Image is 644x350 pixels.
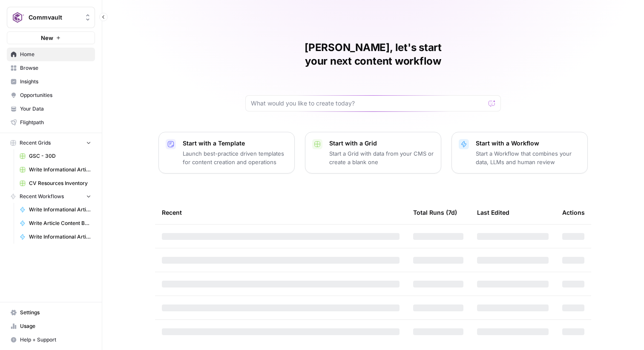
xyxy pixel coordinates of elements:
[29,206,91,213] span: Write Informational Article Body
[183,139,287,148] p: Start with a Template
[7,7,95,28] button: Workspace: Commvault
[29,233,91,241] span: Write Informational Article Outline
[20,309,91,316] span: Settings
[7,31,95,44] button: New
[329,139,434,148] p: Start with a Grid
[29,219,91,227] span: Write Article Content Brief
[158,132,295,174] button: Start with a TemplateLaunch best-practice driven templates for content creation and operations
[10,10,25,25] img: Commvault Logo
[20,105,91,113] span: Your Data
[29,13,80,22] span: Commvault
[7,61,95,75] a: Browse
[20,119,91,126] span: Flightpath
[20,193,64,200] span: Recent Workflows
[16,149,95,163] a: GSC - 30D
[29,152,91,160] span: GSC - 30D
[305,132,441,174] button: Start with a GridStart a Grid with data from your CMS or create a blank one
[562,201,585,224] div: Actions
[476,139,581,148] p: Start with a Workflow
[20,336,91,344] span: Help + Support
[7,88,95,102] a: Opportunities
[20,139,51,147] span: Recent Grids
[7,306,95,319] a: Settings
[7,190,95,203] button: Recent Workflows
[7,319,95,333] a: Usage
[162,201,400,224] div: Recent
[7,333,95,347] button: Help + Support
[329,149,434,166] p: Start a Grid with data from your CMS or create a blank one
[16,176,95,190] a: CV Resources Inventory
[16,163,95,176] a: Write Informational Articles
[7,48,95,61] a: Home
[16,230,95,244] a: Write Informational Article Outline
[16,216,95,230] a: Write Article Content Brief
[20,322,91,330] span: Usage
[451,132,588,174] button: Start with a WorkflowStart a Workflow that combines your data, LLMs and human review
[245,41,501,68] h1: [PERSON_NAME], let's start your next content workflow
[20,51,91,58] span: Home
[20,78,91,85] span: Insights
[7,116,95,129] a: Flightpath
[413,201,457,224] div: Total Runs (7d)
[7,137,95,149] button: Recent Grids
[7,75,95,88] a: Insights
[477,201,509,224] div: Last Edited
[16,203,95,216] a: Write Informational Article Body
[29,179,91,187] span: CV Resources Inventory
[7,102,95,116] a: Your Data
[20,91,91,99] span: Opportunities
[20,64,91,72] span: Browse
[29,166,91,174] span: Write Informational Articles
[251,99,485,108] input: What would you like to create today?
[41,34,53,42] span: New
[183,149,287,166] p: Launch best-practice driven templates for content creation and operations
[476,149,581,166] p: Start a Workflow that combines your data, LLMs and human review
